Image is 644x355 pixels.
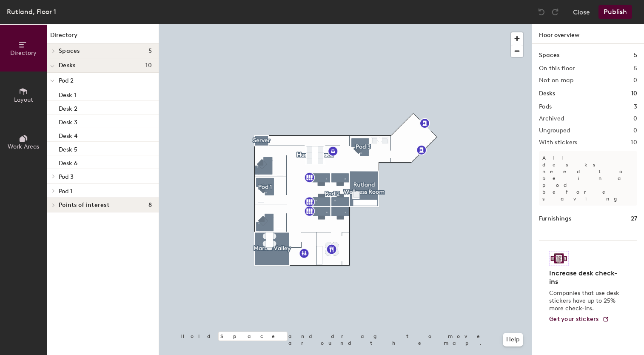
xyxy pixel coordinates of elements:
h1: Floor overview [532,24,644,44]
p: Desk 3 [59,116,77,126]
p: Desk 5 [59,143,77,153]
h2: On this floor [539,65,575,72]
span: Pod 1 [59,188,72,195]
button: Help [503,333,523,346]
span: Spaces [59,48,80,54]
span: 5 [148,48,152,54]
span: Points of interest [59,202,109,209]
span: Pod 2 [59,77,74,84]
img: Undo [537,8,546,16]
h1: Furnishings [539,214,571,223]
a: Get your stickers [549,316,609,323]
h2: 0 [633,77,637,84]
h2: 5 [634,65,637,72]
span: 8 [148,202,152,209]
img: Redo [551,8,559,16]
h1: Spaces [539,51,559,60]
p: Companies that use desk stickers have up to 25% more check-ins. [549,289,622,312]
h4: Increase desk check-ins [549,269,622,286]
span: Get your stickers [549,315,599,323]
p: All desks need to be in a pod before saving [539,151,637,206]
h1: 10 [631,89,637,98]
div: Rutland, Floor 1 [7,6,56,17]
p: Desk 4 [59,130,77,140]
h2: With stickers [539,139,578,146]
h1: Desks [539,89,555,98]
span: Directory [10,49,37,57]
button: Publish [598,5,632,19]
p: Desk 1 [59,89,76,99]
span: Layout [14,96,33,103]
button: Close [573,5,590,19]
h2: 3 [634,103,637,110]
h2: 0 [633,115,637,122]
h1: Directory [47,31,159,44]
span: Pod 3 [59,173,74,180]
span: 10 [145,62,152,69]
h2: Not on map [539,77,573,84]
span: Desks [59,62,75,69]
h2: 10 [631,139,637,146]
span: Work Areas [8,143,39,150]
h2: Archived [539,115,564,122]
p: Desk 2 [59,103,77,112]
h2: 0 [633,127,637,134]
h1: 5 [634,51,637,60]
h1: 27 [631,214,637,223]
img: Sticker logo [549,251,569,266]
h2: Pods [539,103,552,110]
p: Desk 6 [59,157,77,167]
h2: Ungrouped [539,127,570,134]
